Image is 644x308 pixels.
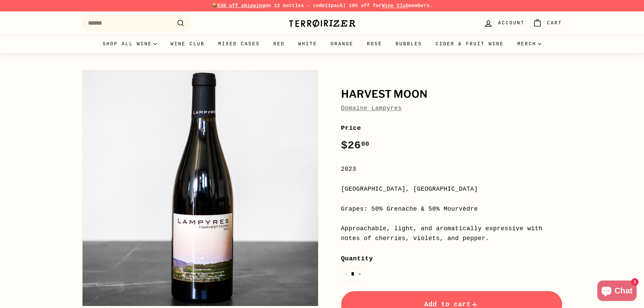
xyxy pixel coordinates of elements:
[341,123,562,133] label: Price
[510,35,548,53] summary: Merch
[341,204,562,214] div: Grapes: 50% Grenache & 50% Mourvèdre
[217,3,265,8] span: $30 off shipping
[266,35,291,53] a: Red
[341,254,562,264] label: Quantity
[96,35,164,53] summary: Shop all wine
[529,13,566,33] a: Cart
[361,140,369,148] sup: 00
[341,267,351,281] button: Reduce item quantity by one
[355,267,365,281] button: Increase item quantity by one
[69,35,576,53] div: Primary
[82,2,562,9] p: 📦 on 12 bottles - code | 10% off for members.
[341,89,562,100] h1: Harvest Moon
[360,35,389,53] a: Rosé
[389,35,429,53] a: Bubbles
[595,281,639,303] inbox-online-store-chat: Shopify online store chat
[341,139,369,152] span: $26
[429,35,511,53] a: Cider & Fruit Wine
[325,3,343,8] strong: 12pack
[164,35,211,53] a: Wine Club
[547,19,562,27] span: Cart
[480,13,528,33] a: Account
[341,164,562,174] div: 2023
[324,35,360,53] a: Orange
[341,184,562,194] div: [GEOGRAPHIC_DATA], [GEOGRAPHIC_DATA]
[341,105,402,112] a: Domaine Lampyres
[341,267,365,281] input: quantity
[291,35,324,53] a: White
[341,224,562,243] div: Approachable, light, and aromatically expressive with notes of cherries, violets, and pepper.
[498,19,524,27] span: Account
[211,35,266,53] a: Mixed Cases
[382,3,409,8] a: Wine Club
